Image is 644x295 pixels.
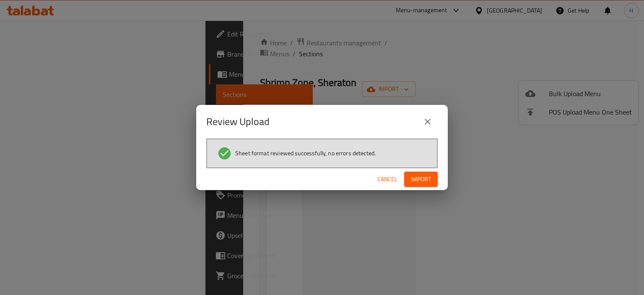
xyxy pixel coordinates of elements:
button: Cancel [374,172,401,187]
button: Import [404,172,438,187]
span: Sheet format reviewed successfully, no errors detected. [235,149,376,157]
span: Import [411,174,431,185]
span: Cancel [377,174,397,185]
button: close [418,112,438,132]
h2: Review Upload [206,115,270,128]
